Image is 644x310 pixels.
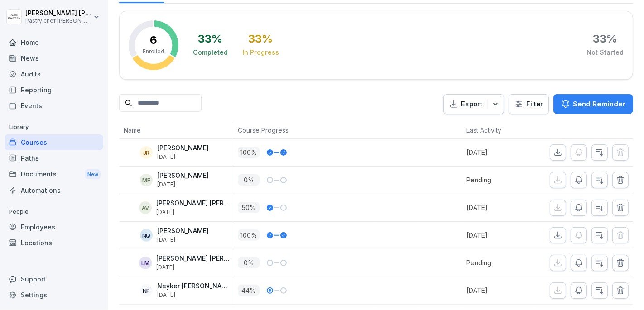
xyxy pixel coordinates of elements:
[466,258,533,267] p: Pending
[466,230,533,240] p: [DATE]
[140,174,153,186] div: MF
[238,147,260,158] p: 100 %
[157,154,209,160] p: [DATE]
[157,282,233,290] p: Neyker [PERSON_NAME]
[466,286,533,295] p: [DATE]
[238,202,260,213] p: 50 %
[5,82,103,98] a: Reporting
[5,50,103,66] a: News
[5,287,103,303] a: Settings
[139,201,152,214] div: AV
[157,181,209,188] p: [DATE]
[5,150,103,166] a: Paths
[238,125,371,135] p: Course Progress
[124,125,228,135] p: Name
[157,292,233,298] p: [DATE]
[5,271,103,287] div: Support
[238,174,260,186] p: 0 %
[5,34,103,50] a: Home
[443,94,504,114] button: Export
[157,144,209,152] p: [PERSON_NAME]
[249,33,273,44] div: 33 %
[466,125,529,135] p: Last Activity
[85,169,101,180] div: New
[156,255,233,262] p: [PERSON_NAME] [PERSON_NAME]
[466,203,533,212] p: [DATE]
[5,66,103,82] a: Audits
[514,100,543,109] div: Filter
[143,48,164,56] p: Enrolled
[5,219,103,235] a: Employees
[573,99,625,109] p: Send Reminder
[140,229,153,242] div: NQ
[198,33,223,44] div: 33 %
[5,235,103,251] a: Locations
[140,284,153,297] div: NP
[242,48,279,57] div: In Progress
[140,146,153,159] div: JR
[150,35,157,46] p: 6
[461,99,482,110] p: Export
[139,257,152,269] div: LM
[5,134,103,150] a: Courses
[5,166,103,183] div: Documents
[5,205,103,219] p: People
[509,95,548,114] button: Filter
[25,10,91,17] p: [PERSON_NAME] [PERSON_NAME]
[156,209,233,215] p: [DATE]
[156,264,233,271] p: [DATE]
[466,175,533,185] p: Pending
[193,48,228,57] div: Completed
[25,18,91,24] p: Pastry chef [PERSON_NAME] y Cocina gourmet
[5,120,103,134] p: Library
[5,98,103,114] a: Events
[238,229,260,241] p: 100 %
[5,182,103,198] a: Automations
[156,200,233,207] p: [PERSON_NAME] [PERSON_NAME]
[593,33,617,44] div: 33 %
[238,285,260,296] p: 44 %
[157,172,209,180] p: [PERSON_NAME]
[157,227,209,235] p: [PERSON_NAME]
[238,257,260,268] p: 0 %
[586,48,624,57] div: Not Started
[553,94,633,114] button: Send Reminder
[5,166,103,183] a: DocumentsNew
[466,148,533,157] p: [DATE]
[157,237,209,243] p: [DATE]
